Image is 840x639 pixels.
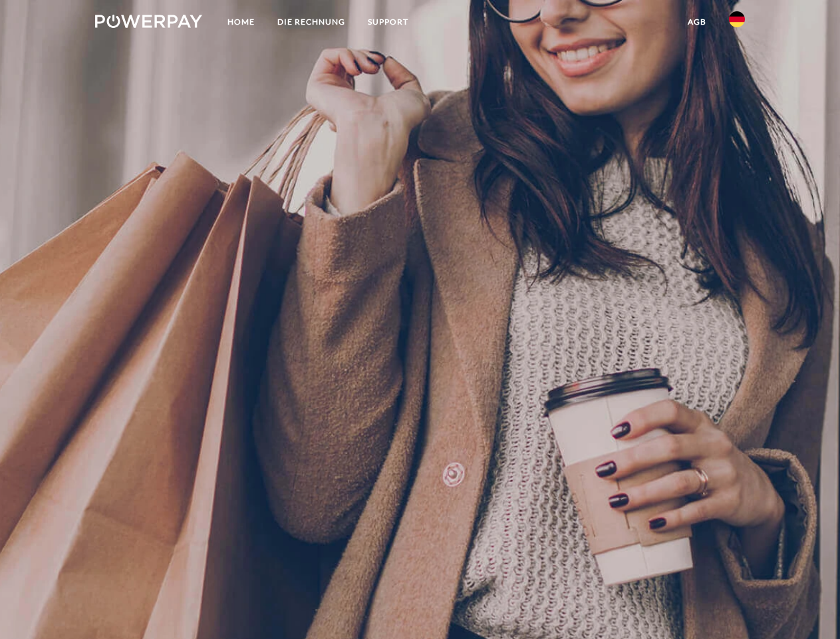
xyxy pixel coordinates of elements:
[95,15,202,28] img: logo-powerpay-white.svg
[676,10,718,34] a: agb
[729,11,745,27] img: de
[356,10,420,34] a: SUPPORT
[266,10,356,34] a: DIE RECHNUNG
[216,10,266,34] a: Home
